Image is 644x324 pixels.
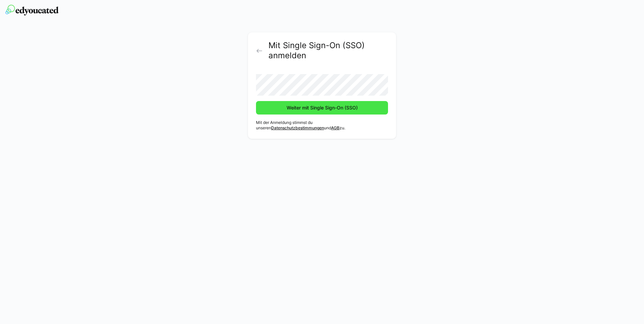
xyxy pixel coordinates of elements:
[271,125,324,130] a: Datenschutzbestimmungen
[256,120,388,131] p: Mit der Anmeldung stimmst du unseren und zu.
[331,125,340,130] a: AGB
[256,101,388,115] button: Weiter mit Single Sign-On (SSO)
[5,5,59,15] img: edyoucated
[286,104,359,111] span: Weiter mit Single Sign-On (SSO)
[268,40,388,61] h2: Mit Single Sign-On (SSO) anmelden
